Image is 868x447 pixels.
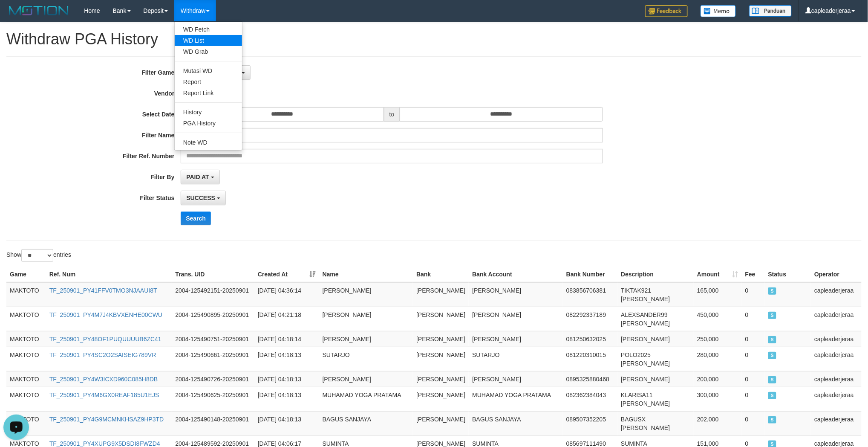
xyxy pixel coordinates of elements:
[175,107,242,118] a: History
[694,331,742,347] td: 250,000
[413,282,469,307] td: [PERSON_NAME]
[175,118,242,129] a: PGA History
[469,347,563,371] td: SUTARJO
[469,387,563,411] td: MUHAMAD YOGA PRATAMA
[694,347,742,371] td: 280,000
[811,411,862,435] td: capleaderjeraa
[413,371,469,387] td: [PERSON_NAME]
[469,307,563,331] td: [PERSON_NAME]
[617,307,694,331] td: ALEXSANDER99 [PERSON_NAME]
[186,174,209,180] span: PAID AT
[742,371,765,387] td: 0
[49,351,156,358] a: TF_250901_PY4SC2O2SAISEIG789VR
[6,387,46,411] td: MAKTOTO
[254,347,319,371] td: [DATE] 04:18:13
[749,5,792,17] img: panduan.png
[319,267,413,282] th: Name
[694,411,742,435] td: 202,000
[319,347,413,371] td: SUTARJO
[469,331,563,347] td: [PERSON_NAME]
[254,371,319,387] td: [DATE] 04:18:13
[617,267,694,282] th: Description
[768,416,777,424] span: SUCCESS
[175,24,242,35] a: WD Fetch
[811,307,862,331] td: capleaderjeraa
[49,392,159,398] a: TF_250901_PY4M6GX0REAF185U1EJS
[617,331,694,347] td: [PERSON_NAME]
[563,347,617,371] td: 081220310015
[563,387,617,411] td: 082362384043
[254,307,319,331] td: [DATE] 04:21:18
[172,282,254,307] td: 2004-125492151-20250901
[617,282,694,307] td: TIKTAK921 [PERSON_NAME]
[413,347,469,371] td: [PERSON_NAME]
[811,267,862,282] th: Operator
[413,331,469,347] td: [PERSON_NAME]
[319,282,413,307] td: [PERSON_NAME]
[469,282,563,307] td: [PERSON_NAME]
[765,267,811,282] th: Status
[6,331,46,347] td: MAKTOTO
[319,331,413,347] td: [PERSON_NAME]
[319,387,413,411] td: MUHAMAD YOGA PRATAMA
[768,392,777,399] span: SUCCESS
[742,307,765,331] td: 0
[384,107,400,122] span: to
[172,267,254,282] th: Trans. UID
[172,331,254,347] td: 2004-125490751-20250901
[694,267,742,282] th: Amount: activate to sort column ascending
[694,307,742,331] td: 450,000
[742,387,765,411] td: 0
[469,371,563,387] td: [PERSON_NAME]
[413,267,469,282] th: Bank
[811,347,862,371] td: capleaderjeraa
[811,387,862,411] td: capleaderjeraa
[469,411,563,435] td: BAGUS SANJAYA
[617,371,694,387] td: [PERSON_NAME]
[413,387,469,411] td: [PERSON_NAME]
[49,336,161,343] a: TF_250901_PY48OF1PUQUUUUB6ZC41
[175,46,242,57] a: WD Grab
[49,376,158,383] a: TF_250901_PY4W3ICXD960C085H8DB
[175,35,242,46] a: WD List
[563,331,617,347] td: 081250632025
[319,411,413,435] td: BAGUS SANJAYA
[563,282,617,307] td: 083856706381
[563,371,617,387] td: 0895325880468
[811,331,862,347] td: capleaderjeraa
[469,267,563,282] th: Bank Account
[742,347,765,371] td: 0
[6,347,46,371] td: MAKTOTO
[175,87,242,99] a: Report Link
[768,336,777,343] span: SUCCESS
[172,371,254,387] td: 2004-125490726-20250901
[49,287,157,294] a: TF_250901_PY41FFV0TMO3NJAAUI8T
[21,249,53,262] select: Showentries
[175,137,242,148] a: Note WD
[742,411,765,435] td: 0
[742,331,765,347] td: 0
[172,307,254,331] td: 2004-125490895-20250901
[768,312,777,319] span: SUCCESS
[254,282,319,307] td: [DATE] 04:36:14
[617,347,694,371] td: POLO2025 [PERSON_NAME]
[175,65,242,76] a: Mutasi WD
[617,387,694,411] td: KLARISA11 [PERSON_NAME]
[254,387,319,411] td: [DATE] 04:18:13
[6,249,71,262] label: Show entries
[768,352,777,359] span: SUCCESS
[413,307,469,331] td: [PERSON_NAME]
[254,331,319,347] td: [DATE] 04:18:14
[172,387,254,411] td: 2004-125490625-20250901
[175,76,242,87] a: Report
[3,3,29,29] button: Open LiveChat chat widget
[46,267,172,282] th: Ref. Num
[319,307,413,331] td: [PERSON_NAME]
[563,411,617,435] td: 089507352205
[49,311,162,318] a: TF_250901_PY4M7J4KBVXENHE00CWU
[742,267,765,282] th: Fee
[413,411,469,435] td: [PERSON_NAME]
[6,267,46,282] th: Game
[6,371,46,387] td: MAKTOTO
[768,376,777,383] span: SUCCESS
